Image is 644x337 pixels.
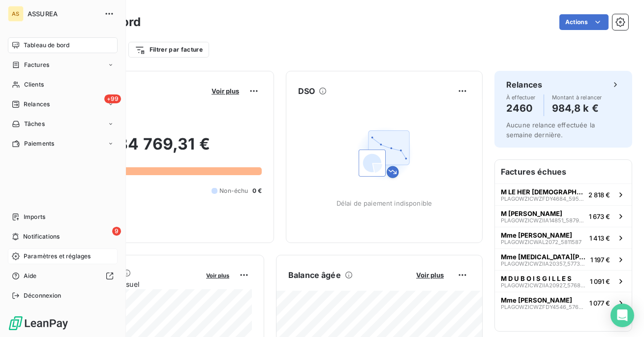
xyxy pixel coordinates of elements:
span: Déconnexion [24,291,61,300]
span: À effectuer [506,94,536,100]
span: Montant à relancer [552,94,602,100]
span: PLAGOWZICWZFDY4684_5956032 [501,196,584,202]
span: Relances [24,100,50,109]
span: PLAGOWZICWZIIA20927_5768364 [501,282,586,288]
span: Clients [24,80,44,89]
span: PLAGOWZICWZFDY4546_5768224 [501,304,585,310]
button: M [PERSON_NAME]PLAGOWZICWZIIA14851_58798541 673 € [495,205,632,227]
a: Tableau de bord [8,37,118,53]
button: M D U B O I S G I L L E SPLAGOWZICWZIIA20927_57683641 091 € [495,270,632,292]
span: ASSUREA [28,10,98,18]
span: 1 673 € [589,213,610,220]
span: Chiffre d'affaires mensuel [56,279,199,289]
h2: 984 769,31 € [56,134,262,164]
h4: 984,8 k € [552,100,602,116]
a: +99Relances [8,96,118,112]
a: Paiements [8,136,118,152]
a: Clients [8,77,118,92]
h6: Factures échues [495,160,632,184]
span: M LE HER [DEMOGRAPHIC_DATA] [501,188,584,196]
button: Voir plus [209,87,242,95]
span: Non-échu [219,186,248,195]
a: Tâches [8,116,118,132]
span: Mme [MEDICAL_DATA][PERSON_NAME] [501,253,586,261]
button: Actions [559,14,609,30]
span: Aide [24,272,37,280]
span: PLAGOWZICWAL2072_5811587 [501,239,582,245]
a: Aide [8,268,118,284]
span: Voir plus [416,271,444,279]
span: Factures [24,61,49,69]
span: +99 [104,94,121,103]
span: 2 818 € [588,191,610,199]
h6: DSO [298,85,315,97]
div: AS [8,6,24,22]
h6: Relances [506,79,542,91]
span: Notifications [23,232,60,241]
img: Empty state [353,123,416,185]
a: Factures [8,57,118,73]
button: Voir plus [413,271,447,279]
img: Logo LeanPay [8,315,69,331]
button: Filtrer par facture [128,42,209,58]
span: 0 € [252,186,262,195]
span: Mme [PERSON_NAME] [501,231,572,239]
a: Paramètres et réglages [8,248,118,264]
button: Mme [MEDICAL_DATA][PERSON_NAME]PLAGOWZICWZIIA20357_57738151 197 € [495,248,632,270]
span: Paiements [24,139,54,148]
span: M D U B O I S G I L L E S [501,275,572,282]
span: 1 197 € [590,256,610,264]
span: Tableau de bord [24,41,69,50]
a: Imports [8,209,118,225]
span: Tâches [24,120,45,128]
span: Voir plus [206,272,229,279]
span: M [PERSON_NAME] [501,210,562,217]
button: Voir plus [203,271,232,279]
button: Mme [PERSON_NAME]PLAGOWZICWAL2072_58115871 413 € [495,227,632,248]
span: Aucune relance effectuée la semaine dernière. [506,121,595,139]
span: 9 [112,227,121,236]
span: 1 413 € [589,234,610,242]
h4: 2460 [506,100,536,116]
span: Voir plus [212,87,239,95]
span: Mme [PERSON_NAME] [501,296,572,304]
button: M LE HER [DEMOGRAPHIC_DATA]PLAGOWZICWZFDY4684_59560322 818 € [495,184,632,205]
span: PLAGOWZICWZIIA20357_5773815 [501,261,586,267]
div: Open Intercom Messenger [611,304,634,327]
span: Imports [24,213,45,221]
span: 1 077 € [589,299,610,307]
span: Paramètres et réglages [24,252,91,261]
span: PLAGOWZICWZIIA14851_5879854 [501,217,585,223]
span: 1 091 € [590,277,610,285]
span: Délai de paiement indisponible [337,199,432,207]
h6: Balance âgée [288,269,341,281]
button: Mme [PERSON_NAME]PLAGOWZICWZFDY4546_57682241 077 € [495,292,632,313]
